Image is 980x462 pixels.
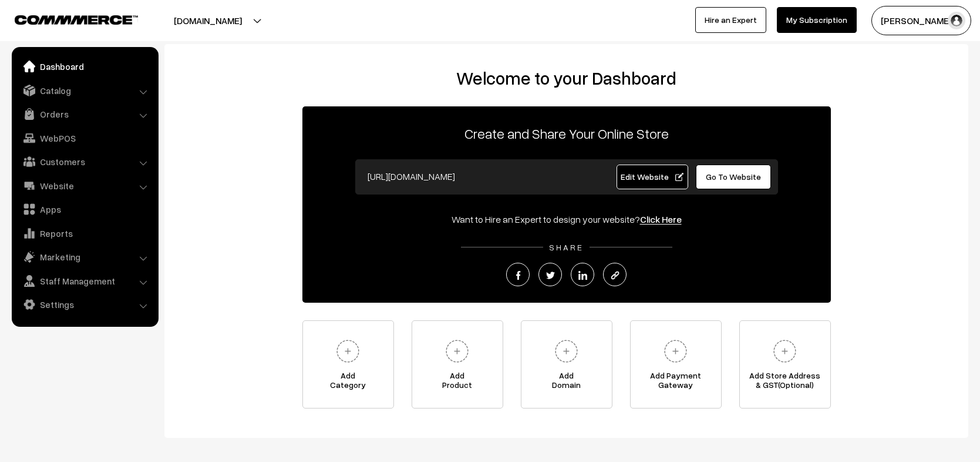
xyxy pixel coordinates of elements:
a: Add PaymentGateway [630,320,722,409]
a: Catalog [15,80,154,101]
a: AddProduct [412,320,503,409]
div: Want to Hire an Expert to design your website? [302,212,831,226]
a: WebPOS [15,128,154,149]
a: Go To Website [696,165,772,189]
span: Add Store Address & GST(Optional) [740,371,830,394]
a: Staff Management [15,270,154,292]
a: Click Here [640,213,682,225]
span: Add Domain [521,371,612,394]
a: Apps [15,199,154,220]
span: Edit Website [621,172,683,182]
img: plus.svg [550,335,582,367]
img: plus.svg [332,335,364,367]
span: Add Product [412,371,503,394]
button: [PERSON_NAME]… [871,6,971,35]
a: Marketing [15,246,154,267]
span: Add Payment Gateway [631,371,721,394]
a: AddCategory [302,320,394,409]
img: plus.svg [659,335,692,367]
img: plus.svg [769,335,801,367]
a: Orders [15,103,154,125]
h2: Welcome to your Dashboard [176,68,957,89]
p: Create and Share Your Online Store [302,123,831,144]
span: Go To Website [706,172,761,182]
button: [DOMAIN_NAME] [133,6,283,35]
a: Add Store Address& GST(Optional) [739,320,831,409]
span: SHARE [543,242,590,252]
a: Reports [15,223,154,244]
a: COMMMERCE [15,12,117,26]
a: Edit Website [617,165,688,189]
a: Hire an Expert [695,7,766,33]
span: Add Category [303,371,393,394]
a: My Subscription [777,7,857,33]
a: AddDomain [521,320,612,409]
a: Customers [15,151,154,172]
a: Website [15,175,154,196]
img: user [948,12,965,29]
img: plus.svg [441,335,473,367]
img: COMMMERCE [15,15,138,24]
a: Settings [15,294,154,315]
a: Dashboard [15,56,154,77]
